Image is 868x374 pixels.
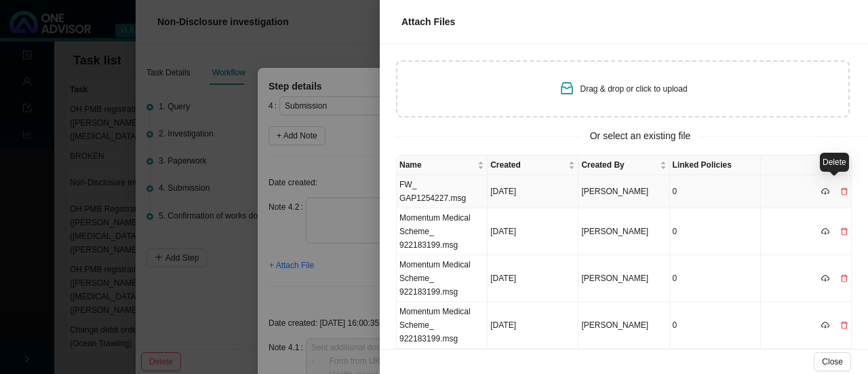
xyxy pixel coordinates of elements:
[581,274,648,283] span: [PERSON_NAME]
[581,320,648,330] span: [PERSON_NAME]
[397,208,488,255] td: Momentum Medical Scheme_ 922183199.msg
[820,153,849,172] div: Delete
[670,255,761,302] td: 0
[821,187,829,195] span: cloud-download
[580,84,688,94] span: Drag & drop or click to upload
[840,187,848,195] span: delete
[578,155,669,175] th: Created By
[397,302,488,349] td: Momentum Medical Scheme_ 922183199.msg
[401,16,455,27] span: Attach Files
[559,80,575,96] span: inbox
[670,302,761,349] td: 0
[822,355,843,369] span: Close
[488,155,578,175] th: Created
[580,128,701,144] span: Or select an existing file
[840,227,848,236] span: delete
[581,158,656,172] span: Created By
[397,155,488,175] th: Name
[397,175,488,208] td: FW_ GAP1254227.msg
[581,227,648,236] span: [PERSON_NAME]
[488,255,578,302] td: [DATE]
[397,255,488,302] td: Momentum Medical Scheme_ 922183199.msg
[821,321,829,329] span: cloud-download
[840,274,848,282] span: delete
[670,208,761,255] td: 0
[488,175,578,208] td: [DATE]
[670,175,761,208] td: 0
[488,302,578,349] td: [DATE]
[490,158,566,172] span: Created
[581,187,648,196] span: [PERSON_NAME]
[670,155,761,175] th: Linked Policies
[840,321,848,329] span: delete
[814,352,851,371] button: Close
[821,227,829,236] span: cloud-download
[821,274,829,282] span: cloud-download
[399,158,475,172] span: Name
[488,208,578,255] td: [DATE]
